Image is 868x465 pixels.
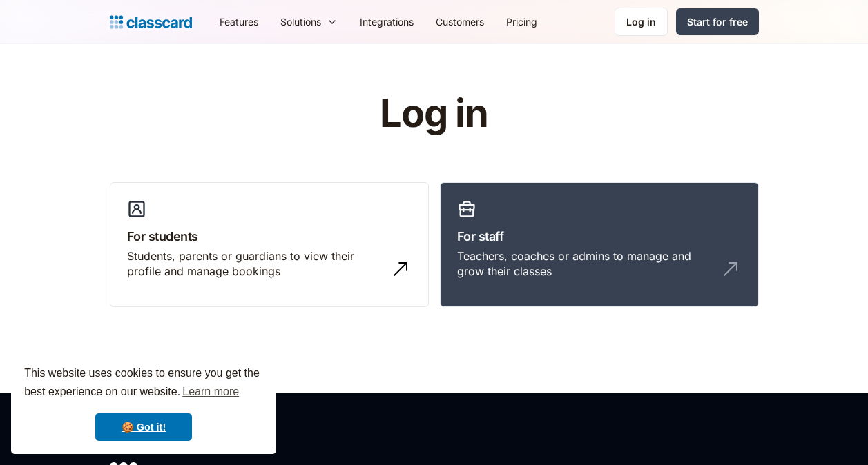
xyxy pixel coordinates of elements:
a: Pricing [495,6,548,37]
h3: For staff [457,227,742,246]
div: Start for free [687,14,748,29]
div: Log in [626,14,656,29]
a: Customers [425,6,495,37]
a: For studentsStudents, parents or guardians to view their profile and manage bookings [110,182,429,308]
a: Features [209,6,269,37]
div: cookieconsent [11,352,276,454]
a: Integrations [349,6,425,37]
a: Logo [110,12,192,32]
div: Teachers, coaches or admins to manage and grow their classes [457,248,714,279]
a: Start for free [676,8,759,35]
a: learn more about cookies [180,382,241,402]
h3: For students [127,227,412,246]
div: Solutions [269,6,349,37]
div: Students, parents or guardians to view their profile and manage bookings [127,248,384,279]
a: dismiss cookie message [95,413,192,441]
span: This website uses cookies to ensure you get the best experience on our website. [24,365,263,402]
div: Solutions [280,14,321,29]
a: For staffTeachers, coaches or admins to manage and grow their classes [440,182,759,308]
h1: Log in [215,92,653,135]
a: Log in [615,8,668,36]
